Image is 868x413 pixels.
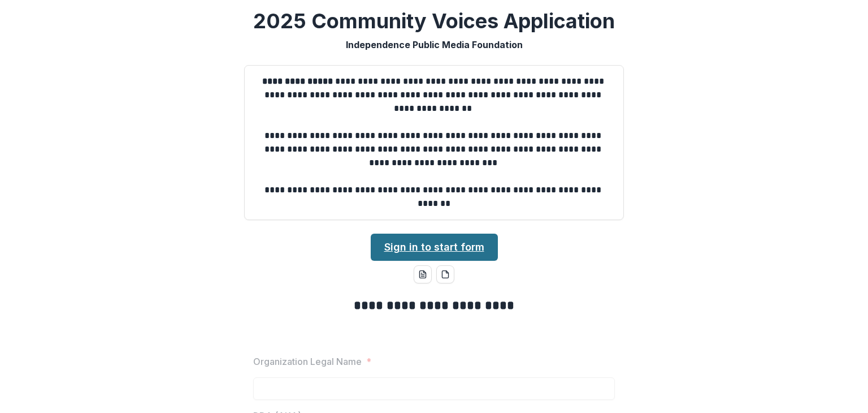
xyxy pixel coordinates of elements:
[371,234,498,261] a: Sign in to start form
[253,9,615,33] h2: 2025 Community Voices Application
[346,38,523,51] p: Independence Public Media Foundation
[414,265,432,283] button: word-download
[253,355,362,368] p: Organization Legal Name
[436,265,454,283] button: pdf-download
